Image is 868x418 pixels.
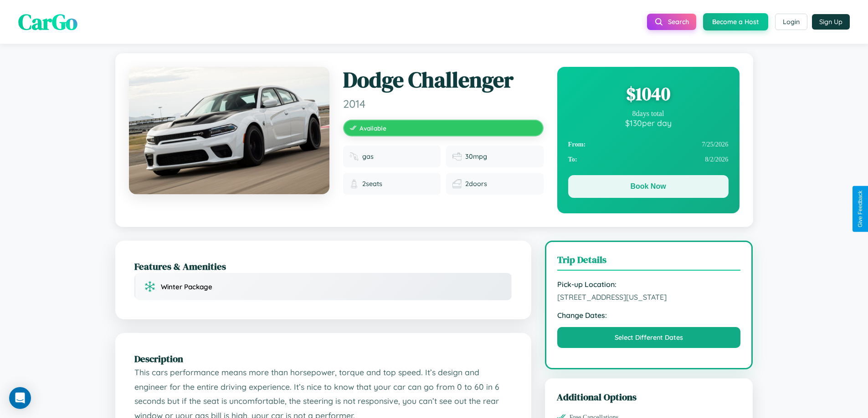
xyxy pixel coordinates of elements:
span: Search [668,18,689,26]
span: 2014 [343,97,544,111]
h2: Features & Amenities [134,260,512,273]
button: Book Now [568,175,729,198]
span: Winter Package [161,282,212,291]
strong: Change Dates: [557,311,741,320]
button: Search [647,14,696,30]
button: Sign Up [812,14,850,30]
span: 2 seats [362,180,382,188]
div: 8 / 2 / 2026 [568,152,729,167]
span: 30 mpg [465,152,487,161]
div: $ 130 per day [568,118,729,128]
div: 8 days total [568,110,729,118]
span: gas [362,152,374,161]
strong: To: [568,156,577,163]
button: Select Different Dates [557,327,741,348]
strong: From: [568,141,586,148]
h1: Dodge Challenger [343,67,544,93]
span: Available [360,124,386,132]
span: CarGo [18,7,77,37]
div: Give Feedback [857,191,863,227]
span: 2 doors [465,180,487,188]
div: $ 1040 [568,81,729,106]
h3: Trip Details [557,253,741,271]
h3: Additional Options [557,390,741,403]
h2: Description [134,352,512,365]
div: Open Intercom Messenger [9,387,31,409]
button: Login [775,14,807,30]
span: [STREET_ADDRESS][US_STATE] [557,292,741,302]
img: Fuel type [349,152,359,161]
button: Become a Host [703,13,768,30]
img: Seats [349,179,359,188]
img: Doors [452,179,462,188]
img: Fuel efficiency [452,152,462,161]
img: Dodge Challenger 2014 [129,67,329,194]
strong: Pick-up Location: [557,280,741,289]
div: 7 / 25 / 2026 [568,137,729,152]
